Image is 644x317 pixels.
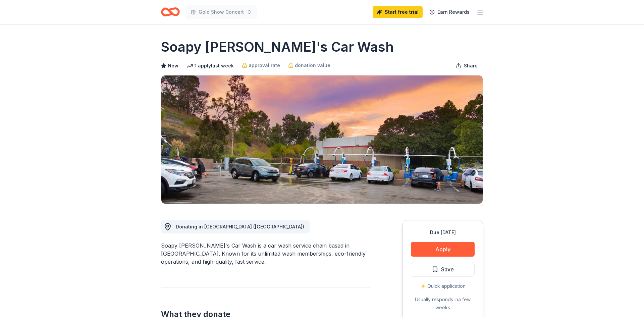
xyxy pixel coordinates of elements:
a: approval rate [242,61,280,69]
a: Earn Rewards [425,6,474,18]
span: donation value [295,61,330,69]
span: Gold Show Concert [199,8,244,16]
span: approval rate [249,61,280,69]
span: New [168,62,178,70]
div: Due [DATE] [411,228,475,236]
button: Save [411,262,475,277]
span: Save [441,265,454,274]
h1: Soapy [PERSON_NAME]'s Car Wash [161,38,394,56]
a: Start free trial [373,6,423,18]
div: ⚡️ Quick application [411,282,475,290]
button: Share [450,59,483,72]
span: Donating in [GEOGRAPHIC_DATA] ([GEOGRAPHIC_DATA]) [176,224,304,229]
button: Apply [411,242,475,257]
a: Home [161,4,180,20]
div: Usually responds in a few weeks [411,296,475,312]
div: 1 apply last week [186,62,234,70]
div: Soapy [PERSON_NAME]'s Car Wash is a car wash service chain based in [GEOGRAPHIC_DATA]. Known for ... [161,242,370,266]
a: donation value [288,61,330,69]
span: Share [464,62,478,70]
button: Gold Show Concert [185,5,257,19]
img: Image for Soapy Joe's Car Wash [161,75,483,204]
